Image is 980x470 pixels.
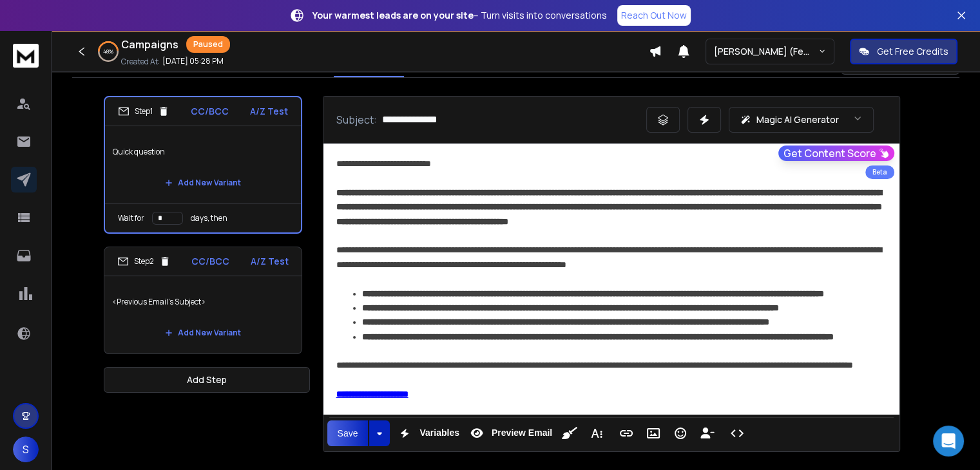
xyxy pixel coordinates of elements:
[112,284,294,320] p: <Previous Email's Subject>
[118,106,169,117] div: Step 1
[557,420,582,446] button: Clean HTML
[312,9,474,21] strong: Your warmest leads are on your site
[104,367,310,393] button: Add Step
[251,255,289,268] p: A/Z Test
[621,9,687,22] p: Reach Out Now
[121,57,160,67] p: Created At:
[617,5,691,26] a: Reach Out Now
[191,213,227,223] p: days, then
[336,112,377,127] p: Subject:
[13,437,39,462] button: S
[850,39,957,64] button: Get Free Credits
[614,420,639,446] button: Insert Link (Ctrl+K)
[584,420,609,446] button: More Text
[13,44,39,68] img: logo
[695,420,720,446] button: Insert Unsubscribe Link
[489,428,555,438] span: Preview Email
[104,96,302,234] li: Step1CC/BCCA/Z TestQuick questionAdd New VariantWait fordays, then
[756,113,839,126] p: Magic AI Generator
[392,420,462,446] button: Variables
[113,134,293,170] p: Quick question
[641,420,666,446] button: Insert Image (Ctrl+P)
[186,36,230,53] div: Paused
[668,420,693,446] button: Emoticons
[725,420,749,446] button: Code View
[465,420,555,446] button: Preview Email
[714,45,818,58] p: [PERSON_NAME] (Federal Campaign)
[155,170,251,196] button: Add New Variant
[865,165,894,179] div: Beta
[778,146,894,161] button: Get Content Score
[118,213,144,223] p: Wait for
[729,107,874,133] button: Magic AI Generator
[191,105,229,118] p: CC/BCC
[117,256,171,267] div: Step 2
[121,37,178,52] h1: Campaigns
[933,426,964,456] div: Open Intercom Messenger
[104,247,302,354] li: Step2CC/BCCA/Z Test<Previous Email's Subject>Add New Variant
[103,48,113,55] p: 48 %
[162,56,224,66] p: [DATE] 05:28 PM
[191,255,229,268] p: CC/BCC
[877,45,948,58] p: Get Free Credits
[327,420,369,446] button: Save
[155,320,251,346] button: Add New Variant
[250,105,288,118] p: A/Z Test
[417,428,462,438] span: Variables
[312,9,607,22] p: – Turn visits into conversations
